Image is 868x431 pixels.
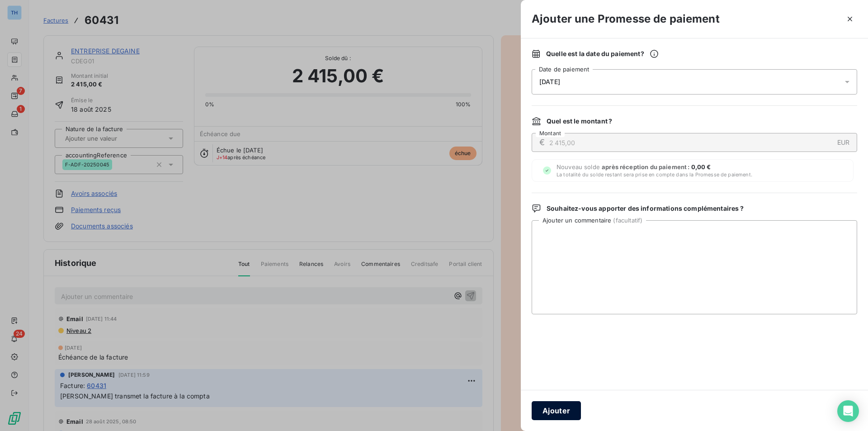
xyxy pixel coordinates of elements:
[557,171,752,178] span: La totalité du solde restant sera prise en compte dans la Promesse de paiement.
[557,163,752,178] span: Nouveau solde
[837,400,859,422] div: Open Intercom Messenger
[532,401,581,420] button: Ajouter
[602,163,691,171] span: après réception du paiement :
[546,49,659,58] span: Quelle est la date du paiement ?
[532,11,720,27] h3: Ajouter une Promesse de paiement
[547,204,744,213] span: Souhaitez-vous apporter des informations complémentaires ?
[547,117,612,126] span: Quel est le montant ?
[691,163,711,171] span: 0,00 €
[539,78,560,85] span: [DATE]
